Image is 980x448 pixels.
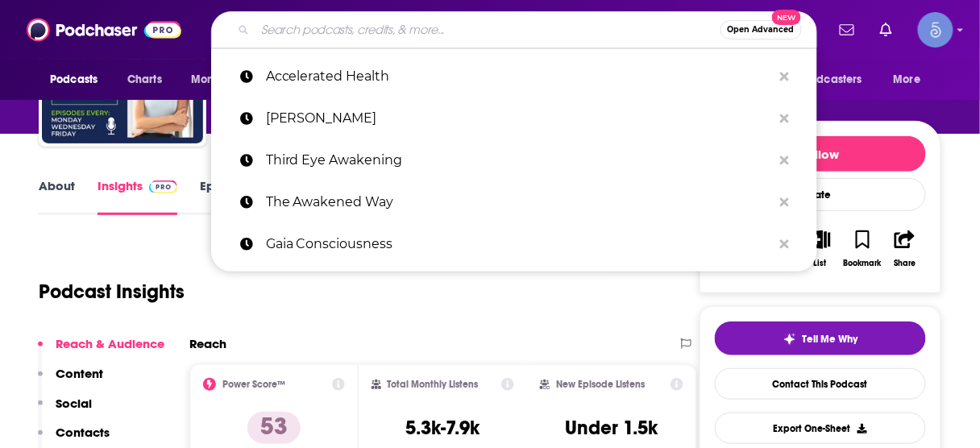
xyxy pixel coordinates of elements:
h1: Podcast Insights [39,280,185,304]
span: More [894,68,921,91]
img: Podchaser - Follow, Share and Rate Podcasts [27,15,181,45]
button: open menu [39,64,118,95]
p: 53 [247,412,301,444]
button: open menu [882,64,941,95]
p: Social [56,396,92,411]
a: Show notifications dropdown [874,16,899,44]
p: Third Eye Awakening [266,139,772,181]
h2: Total Monthly Listens [388,379,479,390]
a: Gaia Consciousness [211,223,817,265]
img: tell me why sparkle [783,333,796,346]
a: Third Eye Awakening [211,139,817,181]
img: Podchaser Pro [149,180,177,193]
button: open menu [774,64,886,95]
p: Reach & Audience [56,336,164,351]
span: Charts [127,68,162,91]
span: Open Advanced [728,26,795,34]
img: User Profile [918,12,953,48]
button: Export One-Sheet [715,413,926,444]
a: Accelerated Health [211,56,817,97]
p: The Awakened Way [266,181,772,223]
button: Reach & Audience [38,336,164,366]
h2: New Episode Listens [556,379,645,390]
p: JOE ROOZ [266,97,772,139]
button: Social [38,396,92,425]
a: Charts [117,64,172,95]
h3: 5.3k-7.9k [405,416,480,440]
button: Follow [715,136,926,172]
span: Tell Me Why [803,333,858,346]
h3: Under 1.5k [565,416,658,440]
a: About [39,178,75,215]
span: Podcasts [50,68,98,91]
p: Accelerated Health [266,56,772,97]
input: Search podcasts, credits, & more... [255,17,720,43]
p: Gaia Consciousness [266,223,772,265]
a: [PERSON_NAME] [211,97,817,139]
div: Search podcasts, credits, & more... [211,11,817,48]
h2: Power Score™ [222,379,285,390]
div: Share [894,259,916,268]
button: Content [38,366,103,396]
a: InsightsPodchaser Pro [98,178,177,215]
span: Monitoring [191,68,248,91]
button: List [799,220,841,278]
button: tell me why sparkleTell Me Why [715,321,926,355]
button: Open AdvancedNew [720,20,802,39]
div: List [814,259,827,268]
span: Logged in as Spiral5-G1 [918,12,953,48]
a: Show notifications dropdown [833,16,861,44]
p: Content [56,366,103,381]
a: Episodes654 [200,178,280,215]
a: The Awakened Way [211,181,817,223]
button: Bookmark [841,220,883,278]
div: Rate [715,178,926,211]
span: New [772,10,801,25]
p: Contacts [56,425,110,440]
a: Contact This Podcast [715,368,926,400]
div: Bookmark [844,259,882,268]
span: For Podcasters [785,68,862,91]
h2: Reach [189,336,226,351]
button: Share [884,220,926,278]
button: Show profile menu [918,12,953,48]
button: open menu [180,64,269,95]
